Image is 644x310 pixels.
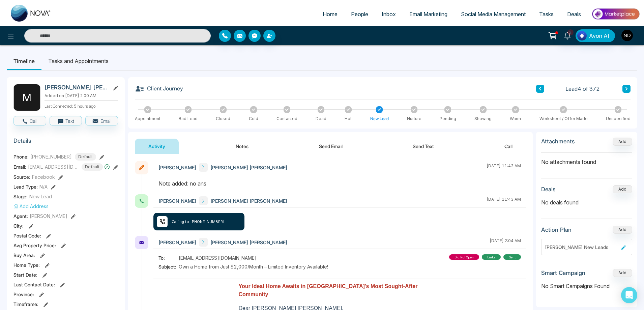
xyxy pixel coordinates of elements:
span: Province : [13,291,34,298]
button: Add [613,269,632,277]
button: Add [613,226,632,234]
span: Deals [567,11,581,18]
span: Home Type : [13,261,40,269]
div: links [482,254,501,260]
button: Notes [222,139,262,154]
h3: Deals [541,186,556,193]
span: People [351,11,368,18]
span: [PERSON_NAME] [PERSON_NAME] [210,164,287,171]
h3: Client Journey [135,84,183,93]
div: Contacted [276,116,297,122]
a: People [344,8,375,21]
div: Pending [440,116,456,122]
button: Text [50,116,82,125]
div: [DATE] 11:43 AM [487,163,521,172]
span: Default [75,153,96,161]
span: Default [82,163,103,171]
a: Tasks [532,8,560,21]
span: Facebook [32,173,55,180]
button: Call [491,139,526,154]
p: Added on [DATE] 2:00 AM [45,93,118,99]
p: Last Connected: 5 hours ago [45,102,118,109]
a: Email Marketing [403,8,454,21]
span: [EMAIL_ADDRESS][DOMAIN_NAME] [28,163,79,170]
a: Deals [560,8,588,21]
p: No deals found [541,198,632,206]
span: New Lead [29,193,52,200]
span: Start Date : [13,271,37,278]
span: Timeframe : [13,301,38,308]
span: Email Marketing [409,11,447,18]
span: [PERSON_NAME] [158,164,196,171]
span: [EMAIL_ADDRESS][DOMAIN_NAME] [179,254,257,261]
span: [PERSON_NAME] [158,239,196,246]
span: Stage: [13,193,28,200]
div: [PERSON_NAME] New Leads [545,244,619,251]
div: Cold [249,116,258,122]
span: [PERSON_NAME] [PERSON_NAME] [210,197,287,204]
div: Closed [216,116,230,122]
div: Appointment [135,116,160,122]
span: [PERSON_NAME] [158,197,196,204]
button: Send Text [399,139,447,154]
button: Activity [135,139,179,154]
div: Showing [474,116,492,122]
button: Send Email [305,139,356,154]
li: Timeline [7,52,41,70]
button: Add Address [13,203,49,210]
span: 2 [567,29,574,35]
h3: Action Plan [541,226,572,233]
span: Lead 4 of 372 [565,85,600,93]
span: Last Contact Date : [13,281,55,288]
span: [PHONE_NUMBER] [30,153,72,160]
h2: [PERSON_NAME] [PERSON_NAME] [45,84,107,91]
h3: Attachments [541,138,575,145]
div: Nurture [407,116,421,122]
span: Avon AI [589,32,609,40]
div: Open Intercom Messenger [621,287,637,303]
span: Lead Type: [13,183,38,190]
div: [DATE] 11:43 AM [487,196,521,205]
span: [PERSON_NAME] [PERSON_NAME] [210,239,287,246]
button: Avon AI [576,29,615,42]
div: Bad Lead [179,116,198,122]
div: Worksheet / Offer Made [539,116,588,122]
a: Home [316,8,344,21]
div: Dead [316,116,326,122]
p: No Smart Campaigns Found [541,282,632,290]
span: Agent: [13,213,28,220]
span: Tasks [539,11,554,18]
span: Add [613,138,632,144]
a: 2 [559,29,576,41]
img: Nova CRM Logo [11,5,51,22]
button: Add [613,138,632,146]
div: Unspecified [606,116,631,122]
div: Warm [510,116,521,122]
img: Lead Flow [577,31,587,40]
button: Email [85,116,118,125]
span: Phone: [13,153,29,160]
li: Tasks and Appointments [41,52,115,70]
img: User Avatar [621,30,633,41]
h3: Details [13,137,118,148]
span: Social Media Management [461,11,526,18]
span: City : [13,222,24,229]
div: [DATE] 2:04 AM [490,238,521,247]
a: Social Media Management [454,8,532,21]
div: sent [503,254,521,260]
span: Email: [13,163,26,170]
div: Hot [345,116,352,122]
span: To: [158,254,179,261]
span: Postal Code : [13,232,41,239]
span: [PERSON_NAME] [30,213,67,220]
span: Own a Home from Just $2,000/Month – Limited Inventory Available! [179,263,328,270]
div: did not open [449,254,479,260]
span: N/A [39,183,48,190]
span: Avg Property Price : [13,242,56,249]
a: Inbox [375,8,403,21]
button: Call [13,116,46,125]
h3: Smart Campaign [541,270,585,276]
span: Subject: [158,263,179,270]
button: Add [613,185,632,193]
span: Inbox [382,11,396,18]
